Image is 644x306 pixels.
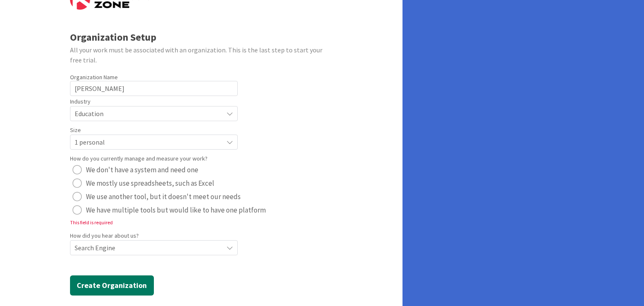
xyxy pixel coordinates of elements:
[86,163,198,176] span: We don't have a system and need one
[70,203,268,217] button: We have multiple tools but would like to have one platform
[86,190,241,203] span: We use another tool, but it doesn't meet our needs
[70,190,243,203] button: We use another tool, but it doesn't meet our needs
[86,204,266,216] span: We have multiple tools but would like to have one platform
[70,126,81,135] label: Size
[75,108,219,119] span: Education
[70,45,333,65] div: All your work must be associated with an organization. This is the last step to start your free t...
[70,219,113,226] span: This field is required
[70,30,333,45] div: Organization Setup
[70,73,118,81] label: Organization Name
[70,176,217,190] button: We mostly use spreadsheets, such as Excel
[75,242,219,254] span: Search Engine
[70,163,201,176] button: We don't have a system and need one
[86,177,214,189] span: We mostly use spreadsheets, such as Excel
[75,136,219,148] span: 1 personal
[70,231,139,240] label: How did you hear about us?
[70,275,154,296] button: Create Organization
[70,154,208,163] label: How do you currently manage and measure your work?
[70,97,91,106] label: Industry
